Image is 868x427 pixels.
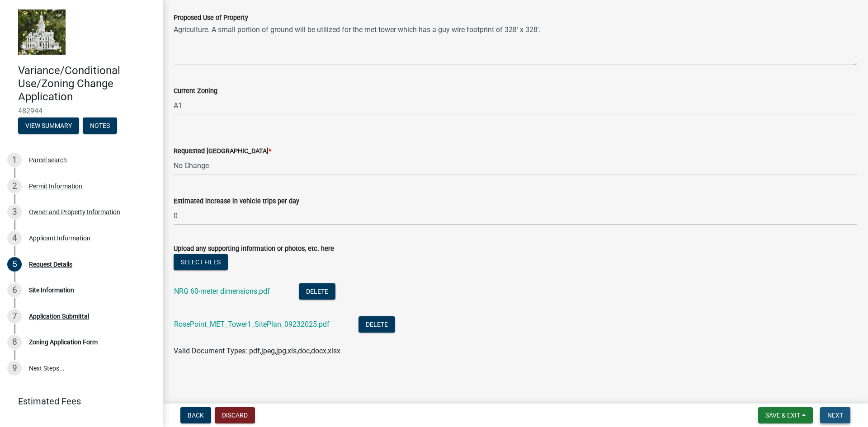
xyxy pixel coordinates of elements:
div: Application Submittal [29,313,89,319]
button: Back [180,407,211,423]
div: Site Information [29,287,74,293]
div: 4 [7,231,22,245]
button: Next [820,407,850,423]
div: 7 [7,309,22,324]
div: Request Details [29,261,72,267]
button: Discard [215,407,255,423]
div: Owner and Property Information [29,209,120,215]
div: 1 [7,153,22,167]
button: Notes [83,117,117,134]
a: RosePoint_MET_Tower1_SitePlan_09232025.pdf [174,320,330,328]
span: Valid Document Types: pdf,jpeg,jpg,xls,doc,docx,xlsx [174,347,340,355]
wm-modal-confirm: Delete Document [359,321,395,329]
label: Current Zoning [174,88,217,94]
div: Zoning Application Form [29,339,98,345]
a: Estimated Fees [7,392,148,410]
wm-modal-confirm: Delete Document [299,288,335,296]
div: Parcel search [29,157,67,163]
div: 8 [7,335,22,349]
div: 9 [7,361,22,375]
a: NRG 60-meter dimensions.pdf [174,287,270,296]
span: Save & Exit [765,412,800,419]
wm-modal-confirm: Notes [83,123,117,130]
div: 2 [7,179,22,193]
label: Requested [GEOGRAPHIC_DATA] [174,148,271,155]
button: Delete [299,283,335,300]
img: Marshall County, Iowa [18,9,66,55]
button: Save & Exit [758,407,813,423]
span: Next [827,412,843,419]
div: Applicant Information [29,235,90,241]
span: 482944 [18,107,145,115]
span: Back [188,412,204,419]
div: 6 [7,283,22,297]
label: Estimated increase in vehicle trips per day [174,198,299,205]
div: Permit Information [29,183,82,189]
div: 3 [7,205,22,219]
wm-modal-confirm: Summary [18,123,79,130]
label: Proposed Use of Property [174,15,248,21]
button: View Summary [18,117,79,134]
button: Select files [174,254,228,270]
label: Upload any supporting information or photos, etc. here [174,246,334,252]
button: Delete [359,316,395,333]
h4: Variance/Conditional Use/Zoning Change Application [18,64,156,103]
div: 5 [7,257,22,272]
